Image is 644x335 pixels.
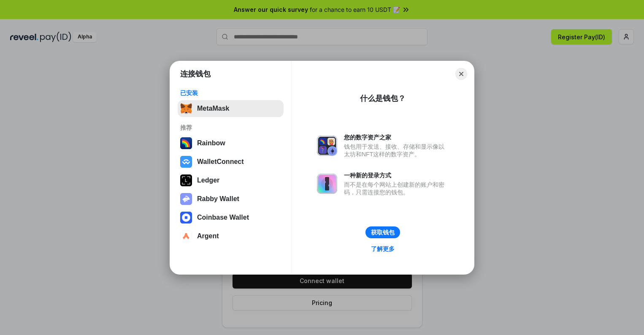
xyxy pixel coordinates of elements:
div: 已安装 [180,89,281,97]
img: svg+xml,%3Csvg%20width%3D%22120%22%20height%3D%22120%22%20viewBox%3D%220%200%20120%20120%22%20fil... [180,137,192,149]
a: 了解更多 [366,243,400,254]
button: Close [455,68,467,80]
img: svg+xml,%3Csvg%20xmlns%3D%22http%3A%2F%2Fwww.w3.org%2F2000%2Fsvg%22%20fill%3D%22none%22%20viewBox... [317,174,337,194]
div: 获取钱包 [371,229,395,236]
div: MetaMask [197,105,229,112]
div: 您的数字资产之家 [344,133,449,141]
div: 而不是在每个网站上创建新的账户和密码，只需连接您的钱包。 [344,181,449,196]
img: svg+xml,%3Csvg%20xmlns%3D%22http%3A%2F%2Fwww.w3.org%2F2000%2Fsvg%22%20fill%3D%22none%22%20viewBox... [317,136,337,156]
div: Argent [197,232,219,240]
div: 什么是钱包？ [360,93,406,103]
button: 获取钱包 [365,226,400,238]
h1: 连接钱包 [180,69,211,79]
div: Rabby Wallet [197,195,239,203]
img: svg+xml,%3Csvg%20width%3D%2228%22%20height%3D%2228%22%20viewBox%3D%220%200%2028%2028%22%20fill%3D... [180,230,192,242]
img: svg+xml,%3Csvg%20xmlns%3D%22http%3A%2F%2Fwww.w3.org%2F2000%2Fsvg%22%20fill%3D%22none%22%20viewBox... [180,193,192,205]
button: Coinbase Wallet [178,209,284,226]
img: svg+xml,%3Csvg%20width%3D%2228%22%20height%3D%2228%22%20viewBox%3D%220%200%2028%2028%22%20fill%3D... [180,156,192,168]
div: Ledger [197,177,219,184]
div: WalletConnect [197,158,244,166]
div: 推荐 [180,124,281,131]
button: WalletConnect [178,153,284,170]
img: svg+xml,%3Csvg%20xmlns%3D%22http%3A%2F%2Fwww.w3.org%2F2000%2Fsvg%22%20width%3D%2228%22%20height%3... [180,174,192,186]
div: Rainbow [197,139,225,147]
button: MetaMask [178,100,284,117]
div: 一种新的登录方式 [344,172,449,179]
img: svg+xml,%3Csvg%20fill%3D%22none%22%20height%3D%2233%22%20viewBox%3D%220%200%2035%2033%22%20width%... [180,103,192,114]
button: Rainbow [178,135,284,152]
img: svg+xml,%3Csvg%20width%3D%2228%22%20height%3D%2228%22%20viewBox%3D%220%200%2028%2028%22%20fill%3D... [180,212,192,223]
button: Rabby Wallet [178,191,284,207]
div: 钱包用于发送、接收、存储和显示像以太坊和NFT这样的数字资产。 [344,143,449,158]
button: Argent [178,228,284,245]
div: Coinbase Wallet [197,214,249,221]
button: Ledger [178,172,284,189]
div: 了解更多 [371,245,395,253]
